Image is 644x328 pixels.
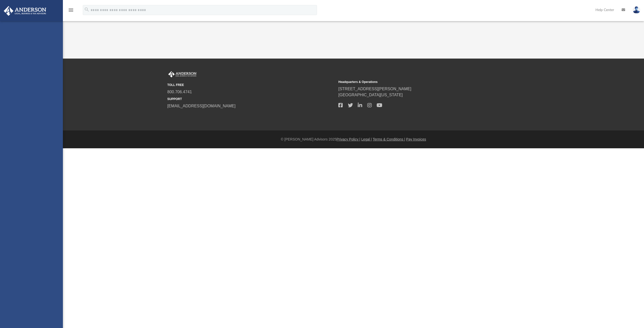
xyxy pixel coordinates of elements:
a: [STREET_ADDRESS][PERSON_NAME] [338,87,411,91]
img: User Pic [633,6,640,14]
a: Legal | [361,137,372,141]
small: SUPPORT [167,97,335,101]
a: Terms & Conditions | [373,137,405,141]
a: [EMAIL_ADDRESS][DOMAIN_NAME] [167,104,235,108]
img: Anderson Advisors Platinum Portal [2,6,48,16]
a: [GEOGRAPHIC_DATA][US_STATE] [338,93,403,97]
a: 800.706.4741 [167,90,192,94]
i: search [84,7,90,12]
a: Pay Invoices [406,137,426,141]
i: menu [68,7,74,13]
img: Anderson Advisors Platinum Portal [167,71,197,78]
a: Privacy Policy | [337,137,360,141]
small: TOLL FREE [167,83,335,87]
a: menu [68,10,74,13]
small: Headquarters & Operations [338,80,506,84]
div: © [PERSON_NAME] Advisors 2025 [63,137,644,142]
